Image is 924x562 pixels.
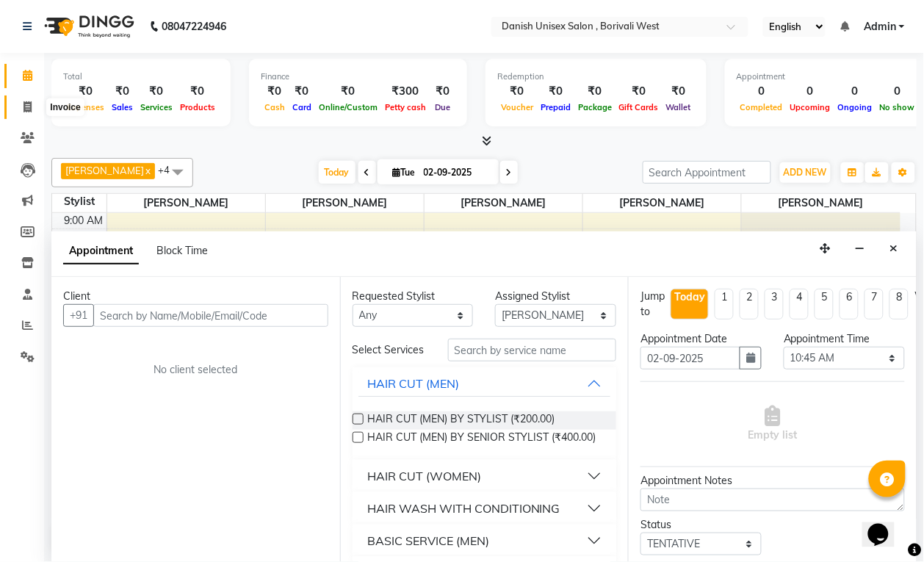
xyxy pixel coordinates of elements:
button: +91 [63,304,94,327]
input: Search by Name/Mobile/Email/Code [93,304,328,327]
span: Appointment [63,238,139,264]
div: ₹0 [108,83,137,100]
div: Client [63,289,328,304]
span: [PERSON_NAME] [583,194,741,212]
div: Jump to [640,289,665,320]
input: yyyy-mm-dd [640,347,740,370]
div: ₹0 [430,83,455,100]
li: 5 [815,289,834,320]
button: Close [884,237,905,260]
div: 0 [834,83,876,100]
li: 1 [715,289,734,320]
div: ₹0 [497,83,537,100]
li: 6 [840,289,859,320]
div: ₹0 [176,83,219,100]
span: Gift Cards [616,102,663,112]
span: ADD NEW [784,167,827,178]
li: 2 [740,289,759,320]
li: 3 [765,289,784,320]
div: ₹300 [381,83,430,100]
span: +4 [158,164,181,176]
div: Redemption [497,71,695,83]
button: HAIR WASH WITH CONDITIONING [358,495,611,522]
a: x [144,165,151,176]
span: Tue [389,167,419,178]
li: 7 [865,289,884,320]
div: ₹0 [261,83,289,100]
span: Upcoming [787,102,834,112]
iframe: chat widget [862,503,909,547]
span: [PERSON_NAME] [107,194,265,212]
span: Sales [108,102,137,112]
span: Completed [737,102,787,112]
input: 2025-09-02 [419,162,493,184]
div: ₹0 [574,83,616,100]
div: ₹0 [616,83,663,100]
span: [PERSON_NAME] [425,194,582,212]
div: Appointment [737,71,919,83]
div: ₹0 [537,83,574,100]
div: 9:00 AM [62,213,107,228]
div: Appointment Date [640,331,762,347]
div: Today [674,289,705,305]
div: ₹0 [289,83,315,100]
div: 0 [876,83,919,100]
div: ₹0 [315,83,381,100]
li: 4 [790,289,809,320]
span: [PERSON_NAME] [266,194,424,212]
span: [PERSON_NAME] [742,194,900,212]
span: Block Time [156,244,208,257]
span: HAIR CUT (MEN) BY STYLIST (₹200.00) [368,411,555,430]
input: Search by service name [448,339,617,361]
li: 8 [889,289,909,320]
div: ₹0 [663,83,695,100]
input: Search Appointment [643,161,771,184]
span: No show [876,102,919,112]
span: Services [137,102,176,112]
div: 0 [787,83,834,100]
span: Admin [864,19,896,35]
div: Invoice [46,98,84,116]
div: Finance [261,71,455,83]
div: 0 [737,83,787,100]
b: 08047224946 [162,6,226,47]
button: HAIR CUT (MEN) [358,370,611,397]
span: HAIR CUT (MEN) BY SENIOR STYLIST (₹400.00) [368,430,596,448]
div: No client selected [98,362,293,378]
div: Select Services [342,342,437,358]
div: Status [640,517,762,533]
span: Wallet [663,102,695,112]
span: Products [176,102,219,112]
button: HAIR CUT (WOMEN) [358,463,611,489]
div: HAIR CUT (WOMEN) [367,467,481,485]
div: Appointment Time [784,331,905,347]
span: Today [319,161,355,184]
div: HAIR CUT (MEN) [367,375,459,392]
span: Cash [261,102,289,112]
button: BASIC SERVICE (MEN) [358,527,611,554]
span: Petty cash [381,102,430,112]
span: Ongoing [834,102,876,112]
div: HAIR WASH WITH CONDITIONING [367,500,560,517]
div: ₹0 [137,83,176,100]
div: Requested Stylist [353,289,474,304]
div: Total [63,71,219,83]
span: Empty list [748,406,798,443]
span: Online/Custom [315,102,381,112]
img: logo [37,6,138,47]
div: Assigned Stylist [495,289,616,304]
span: Prepaid [537,102,574,112]
div: Stylist [52,194,107,209]
div: ₹0 [63,83,108,100]
div: Appointment Notes [640,473,905,489]
span: Voucher [497,102,537,112]
span: [PERSON_NAME] [65,165,144,176]
span: Due [431,102,454,112]
span: Package [574,102,616,112]
div: BASIC SERVICE (MEN) [367,532,489,550]
button: ADD NEW [780,162,831,183]
span: Card [289,102,315,112]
